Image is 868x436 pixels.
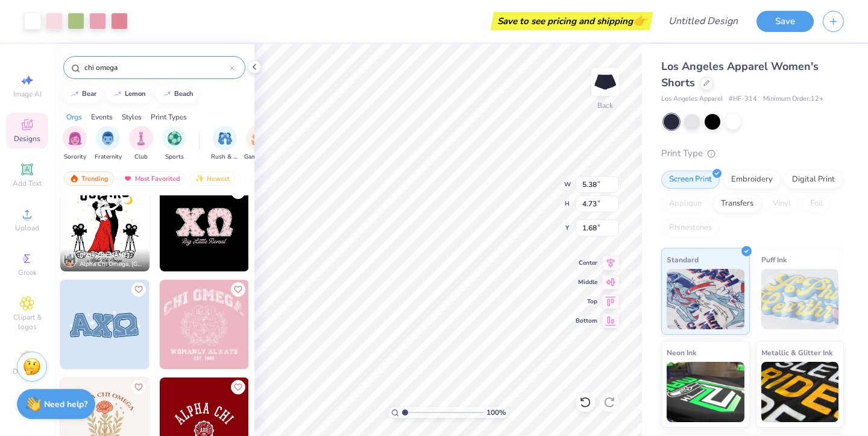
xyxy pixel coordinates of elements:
div: Screen Print [661,171,720,189]
button: bear [63,85,102,103]
img: trend_line.gif [113,90,122,98]
span: Image AI [13,89,42,99]
img: Back [593,70,617,94]
img: Sorority Image [68,131,82,145]
img: Neon Ink [667,362,744,422]
img: trending.gif [69,174,79,183]
div: Transfers [713,195,761,213]
div: filter for Fraternity [95,126,122,162]
div: Digital Print [784,171,843,189]
img: trend_line.gif [162,90,172,98]
div: Vinyl [765,195,799,213]
div: Applique [661,195,709,213]
input: Try "Alpha" [83,62,230,74]
div: Embroidery [723,171,781,189]
img: 1c8c8081-eb54-4e3f-8383-f68c65e9bbbf [149,182,238,271]
div: Foil [802,195,831,213]
button: filter button [63,126,87,162]
span: Los Angeles Apparel [661,94,723,104]
span: Center [576,259,597,267]
span: Puff Ink [761,253,787,266]
span: Club [134,153,148,162]
span: Sports [165,153,184,162]
div: Trending [64,171,114,186]
span: Standard [667,253,699,266]
span: [PERSON_NAME] [80,251,130,259]
button: beach [156,85,199,103]
img: Standard [667,269,744,329]
img: Newest.gif [195,174,204,183]
div: filter for Rush & Bid [211,126,239,162]
input: Untitled Design [659,9,747,33]
div: Styles [122,112,142,122]
button: Save [756,11,814,32]
div: Print Type [661,147,844,160]
img: 56206b87-a471-4edc-89ca-70baf0b42ea3 [160,182,249,271]
span: Game Day [244,153,272,162]
img: d88ada23-0092-46ad-aba0-b58f5a3c89a9 [60,182,149,271]
button: Like [131,380,146,394]
span: Add Text [13,179,42,188]
span: 👉 [633,13,646,28]
div: filter for Sports [162,126,186,162]
div: filter for Game Day [244,126,272,162]
span: Clipart & logos [6,312,48,332]
img: Game Day Image [251,131,265,145]
img: Sports Image [168,131,181,145]
img: 88a975d8-71f2-40c3-a495-d96a61357b25 [248,182,338,271]
button: Like [231,282,245,297]
span: Sorority [64,153,86,162]
img: 5ea1daa4-15ee-4ac6-9c06-cdfd32ecbeba [60,280,149,369]
button: Like [131,282,146,297]
img: 6f57d0aa-6852-406e-87dc-df21a58d365f [160,280,249,369]
button: filter button [95,126,122,162]
span: Bottom [576,317,597,325]
span: Metallic & Glitter Ink [761,346,832,359]
span: Upload [15,223,39,233]
div: beach [174,90,193,97]
img: Avatar [63,253,77,267]
img: trend_line.gif [70,90,80,98]
button: lemon [106,85,151,103]
div: bear [82,90,96,97]
button: Like [231,380,245,394]
span: Top [576,297,597,306]
span: Rush & Bid [211,153,239,162]
button: filter button [244,126,272,162]
img: Club Image [134,131,148,145]
div: lemon [125,90,146,97]
span: Minimum Order: 12 + [763,94,823,104]
img: Rush & Bid Image [218,131,232,145]
div: filter for Club [129,126,153,162]
span: Neon Ink [667,346,696,359]
button: filter button [162,126,186,162]
img: Fraternity Image [101,131,115,145]
div: Events [91,112,113,122]
button: filter button [211,126,239,162]
span: # HF-314 [729,94,757,104]
span: Greek [18,268,37,277]
div: Orgs [66,112,82,122]
div: Most Favorited [118,171,186,186]
img: 940c526b-42c7-4e1e-881c-43b19a2d8329 [248,280,338,369]
span: Alpha Chi Omega, [GEOGRAPHIC_DATA][US_STATE] [80,260,145,269]
div: Back [597,100,613,111]
strong: Need help? [44,399,87,410]
img: Puff Ink [761,269,839,329]
span: Fraternity [95,153,122,162]
div: Print Types [151,112,187,122]
span: 100 % [486,407,506,418]
img: 00ef295f-79ae-49db-949d-9528bc2ca8c5 [149,280,238,369]
button: filter button [129,126,153,162]
div: filter for Sorority [63,126,87,162]
img: Metallic & Glitter Ink [761,362,839,422]
img: most_fav.gif [123,174,133,183]
span: Designs [14,134,40,144]
div: Rhinestones [661,219,720,237]
span: Middle [576,278,597,286]
div: Newest [189,171,235,186]
span: Los Angeles Apparel Women's Shorts [661,59,819,90]
span: Decorate [13,367,42,376]
div: Save to see pricing and shipping [494,12,650,30]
